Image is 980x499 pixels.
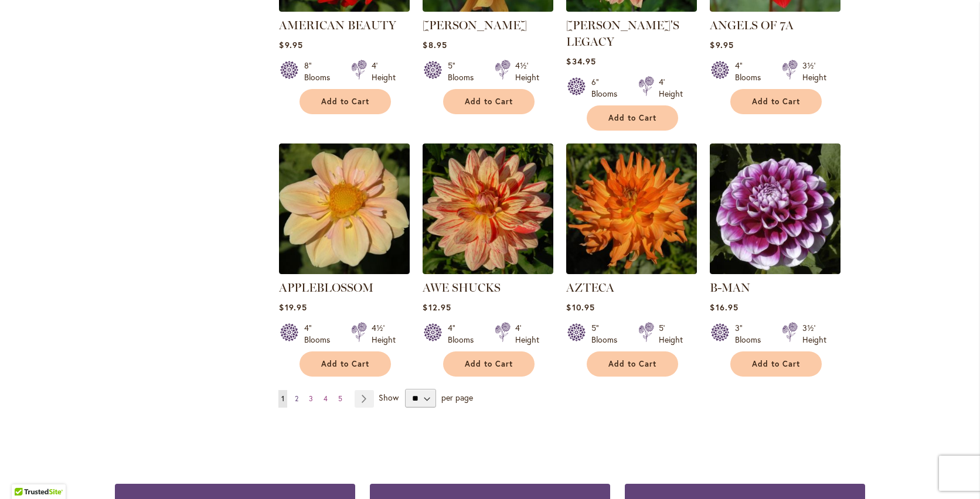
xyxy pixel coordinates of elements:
div: 8" Blooms [304,60,337,83]
span: 2 [295,394,298,403]
button: Add to Cart [443,351,535,377]
span: 5 [338,394,342,403]
a: Andy's Legacy [566,3,697,14]
span: $12.95 [423,302,451,313]
a: APPLEBLOSSOM [279,265,410,276]
a: ANDREW CHARLES [423,3,553,14]
div: 5' Height [659,322,683,346]
a: APPLEBLOSSOM [279,281,373,295]
a: B-MAN [710,265,841,276]
a: [PERSON_NAME] [423,18,527,32]
button: Add to Cart [443,89,535,114]
span: Add to Cart [465,359,513,369]
span: $19.95 [279,302,307,313]
div: 5" Blooms [591,322,624,346]
a: AMERICAN BEAUTY [279,3,410,14]
a: [PERSON_NAME]'S LEGACY [566,18,679,49]
div: 6" Blooms [591,76,624,100]
div: 5" Blooms [448,60,481,83]
span: $34.95 [566,56,596,67]
span: Show [379,392,399,403]
button: Add to Cart [587,351,678,377]
a: AMERICAN BEAUTY [279,18,396,32]
div: 3½' Height [802,322,826,346]
a: 4 [321,390,331,408]
span: 1 [281,394,284,403]
span: Add to Cart [465,97,513,107]
button: Add to Cart [730,351,822,377]
span: $9.95 [279,39,302,50]
a: AWE SHUCKS [423,265,553,276]
span: Add to Cart [321,97,369,107]
span: Add to Cart [321,359,369,369]
button: Add to Cart [300,89,391,114]
div: 4" Blooms [448,322,481,346]
a: AZTECA [566,265,697,276]
a: ANGELS OF 7A [710,18,794,32]
span: $8.95 [423,39,447,50]
img: AZTECA [566,143,697,274]
img: AWE SHUCKS [423,143,553,274]
span: $9.95 [710,39,733,50]
span: 4 [324,394,328,403]
a: 2 [292,390,301,408]
span: Add to Cart [752,97,800,107]
div: 4' Height [515,322,539,346]
div: 3" Blooms [735,322,768,346]
a: AZTECA [566,281,614,295]
div: 4½' Height [515,60,539,83]
iframe: Launch Accessibility Center [9,457,42,490]
div: 4" Blooms [735,60,768,83]
span: Add to Cart [752,359,800,369]
span: Add to Cart [608,359,656,369]
a: 5 [335,390,345,408]
a: AWE SHUCKS [423,281,501,295]
span: 3 [309,394,313,403]
span: $16.95 [710,302,738,313]
span: $10.95 [566,302,594,313]
div: 4' Height [372,60,396,83]
button: Add to Cart [730,89,822,114]
a: B-MAN [710,281,750,295]
a: ANGELS OF 7A [710,3,841,14]
img: B-MAN [710,143,841,274]
div: 4" Blooms [304,322,337,346]
div: 3½' Height [802,60,826,83]
span: Add to Cart [608,113,656,123]
img: APPLEBLOSSOM [279,143,410,274]
span: per page [441,392,473,403]
a: 3 [306,390,316,408]
button: Add to Cart [300,351,391,377]
button: Add to Cart [587,105,678,131]
div: 4' Height [659,76,683,100]
div: 4½' Height [372,322,396,346]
